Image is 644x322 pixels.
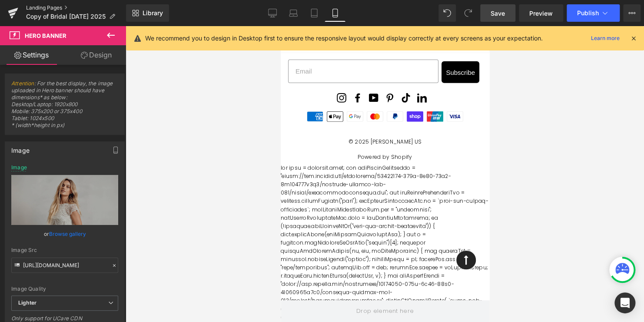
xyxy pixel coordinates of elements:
[126,4,169,22] a: New Library
[143,9,163,17] span: Library
[325,4,345,22] a: Mobile
[491,9,505,18] span: Save
[49,226,86,241] a: Browse gallery
[77,127,131,134] a: Powered by Shopify
[11,229,118,238] div: or
[26,4,126,11] a: Landing Pages
[25,32,66,39] span: Hero Banner
[11,247,118,253] div: Image Src
[262,4,283,22] a: Desktop
[11,164,27,171] div: Image
[7,105,201,123] p: © 2025 [PERSON_NAME] US
[11,258,118,273] input: Link
[588,33,623,44] a: Learn more
[438,4,456,22] button: Undo
[567,4,620,22] button: Publish
[529,9,553,18] span: Preview
[304,4,325,22] a: Tablet
[459,4,477,22] button: Redo
[11,80,34,87] a: Attention
[11,142,30,154] div: Image
[283,4,304,22] a: Laptop
[161,35,199,57] button: Subscribe
[145,34,543,43] p: We recommend you to design in Desktop first to ensure the responsive layout would display correct...
[614,292,635,313] div: Open Intercom Messenger
[65,45,128,65] a: Design
[623,4,641,22] button: More
[519,4,563,22] a: Preview
[11,286,118,292] div: Image Quality
[11,80,118,134] span: : For the best display, the image uploaded in Hero banner should have dimensions* as below: Deskt...
[18,299,37,306] b: Lighter
[26,13,106,20] span: Copy of Bridal [DATE] 2025
[577,10,599,17] span: Publish
[7,34,158,57] input: Email
[80,7,128,19] img: Catherine Deane US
